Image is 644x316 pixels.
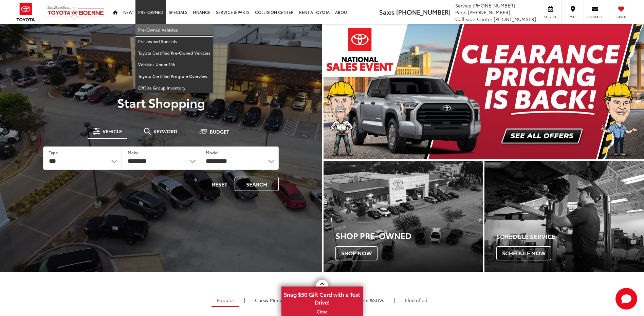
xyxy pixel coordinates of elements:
[396,7,450,16] span: [PHONE_NUMBER]
[455,9,466,16] span: Parts
[455,2,471,9] span: Service
[206,177,233,191] button: Reset
[49,150,58,155] label: Type
[47,5,105,19] img: Vic Vaughan Toyota of Boerne
[282,287,362,308] span: Snag $50 Gift Card with a Test Drive!
[265,297,288,303] span: & Minivan
[614,15,629,19] span: Saved
[206,150,219,155] label: Model
[324,38,372,146] button: Click to view previous picture.
[473,2,515,9] span: [PHONE_NUMBER]
[210,129,229,134] span: Budget
[543,15,558,19] span: Service
[250,294,293,306] a: Cars
[596,38,644,146] button: Click to view next picture.
[392,297,397,303] li: |
[335,231,483,240] h3: Shop Pre-Owned
[468,9,510,16] span: [PHONE_NUMBER]
[29,96,294,109] p: Start Shopping
[587,15,603,19] span: Contact
[135,59,213,70] a: Vehicles Under 15k
[484,161,644,272] a: Schedule Service Schedule Now
[496,246,551,260] span: Schedule Now
[235,177,279,191] button: Search
[496,233,644,240] h4: Schedule Service
[135,36,213,47] a: Pre-owned Specials
[242,297,247,303] li: |
[135,71,213,82] a: Toyota Certified Program Overview
[153,129,178,134] span: Keyword
[128,150,139,155] label: Make
[455,16,492,22] span: Collision Center
[324,161,483,272] div: Toyota
[103,129,122,134] span: Vehicle
[615,288,637,310] button: Toggle Chat Window
[565,15,580,19] span: Map
[135,47,213,59] a: Toyota Certified Pre-Owned Vehicles
[379,7,394,16] span: Sales
[135,24,213,36] a: Pre-Owned Vehicles
[494,16,536,22] span: [PHONE_NUMBER]
[324,161,483,272] a: Shop Pre-Owned Shop Now
[338,294,389,306] a: SUVs
[211,294,239,307] a: Popular
[615,288,637,310] svg: Start Chat
[400,294,433,306] a: Electrified
[484,161,644,272] div: Toyota
[335,246,378,260] span: Shop Now
[135,82,213,93] a: OffSite Group Inventory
